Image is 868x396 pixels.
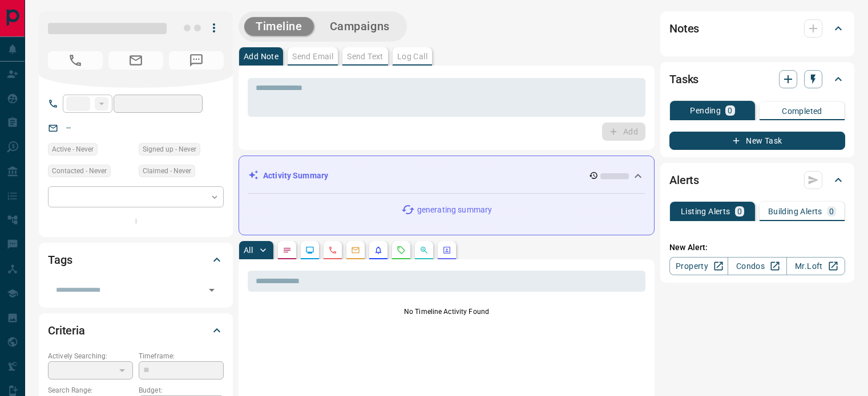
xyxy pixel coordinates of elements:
[669,166,845,194] div: Alerts
[143,144,196,155] span: Signed up - Never
[48,351,133,361] p: Actively Searching:
[305,246,314,255] svg: Lead Browsing Activity
[263,170,328,182] p: Activity Summary
[318,17,401,36] button: Campaigns
[204,282,220,298] button: Open
[328,246,337,255] svg: Calls
[52,144,94,155] span: Active - Never
[108,51,163,70] span: No Email
[139,351,224,361] p: Timeframe:
[48,321,85,340] h2: Criteria
[139,385,224,395] p: Budget:
[169,51,224,70] span: No Number
[669,19,699,38] h2: Notes
[669,70,699,88] h2: Tasks
[351,246,360,255] svg: Emails
[669,171,699,189] h2: Alerts
[52,165,107,177] span: Contacted - Never
[248,307,645,317] p: No Timeline Activity Found
[48,251,72,269] h2: Tags
[737,207,742,215] p: 0
[244,17,314,36] button: Timeline
[48,385,133,395] p: Search Range:
[669,242,845,254] p: New Alert:
[669,132,845,150] button: New Task
[248,165,645,186] div: Activity Summary
[690,107,721,115] p: Pending
[244,246,253,254] p: All
[829,207,834,215] p: 0
[442,246,451,255] svg: Agent Actions
[48,51,103,70] span: No Number
[728,257,786,275] a: Condos
[48,246,224,273] div: Tags
[681,207,730,215] p: Listing Alerts
[419,246,429,255] svg: Opportunities
[786,257,845,275] a: Mr.Loft
[374,246,383,255] svg: Listing Alerts
[768,207,822,215] p: Building Alerts
[669,15,845,42] div: Notes
[143,165,191,177] span: Claimed - Never
[397,246,406,255] svg: Requests
[244,52,278,60] p: Add Note
[417,204,492,216] p: generating summary
[48,317,224,344] div: Criteria
[282,246,292,255] svg: Notes
[66,123,71,132] a: --
[782,107,822,115] p: Completed
[669,66,845,93] div: Tasks
[728,107,732,115] p: 0
[669,257,728,275] a: Property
